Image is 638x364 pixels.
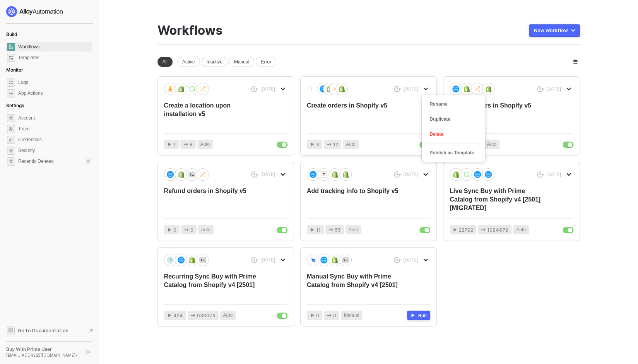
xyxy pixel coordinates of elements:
img: icon [452,171,459,178]
img: icon [199,85,206,92]
img: icon [320,171,327,178]
span: 12 [333,141,338,148]
img: icon [474,171,481,178]
img: icon [463,85,470,92]
span: icon-arrow-down [566,172,571,177]
img: icon [326,85,333,92]
div: [DATE] [546,171,561,178]
div: All [157,57,173,67]
div: [DATE] [260,171,275,178]
div: Workflows [157,23,222,38]
div: New Workflow [534,27,568,34]
div: Add tracking info to Shopify v5 [307,187,405,212]
span: Logs [18,78,91,87]
span: Auto [201,226,211,234]
div: [DATE] [403,86,418,92]
span: icon-arrow-down [566,87,571,91]
div: Publish as Template [429,149,477,156]
span: 630075 [197,312,216,319]
span: security [7,147,15,155]
span: 55 [335,226,341,234]
img: icon [188,171,195,178]
span: icon-arrow-down [423,87,428,91]
img: icon [452,85,459,92]
img: icon [474,85,481,92]
span: icon-success-page [251,257,258,263]
div: Refund orders in Shopify v5 [164,187,263,212]
span: 11 [316,226,321,234]
span: 0 [173,226,176,234]
a: Knowledge Base [6,326,93,335]
span: credentials [7,136,15,144]
span: marketplace [7,54,15,62]
img: icon [310,171,316,178]
span: 3 [316,141,319,148]
img: icon [167,85,174,92]
span: icon-app-actions [7,89,15,97]
span: icon-arrow-down [281,87,285,91]
img: icon [320,85,327,92]
span: icon-arrow-down [281,172,285,177]
span: 22792 [459,226,473,234]
span: icon-app-actions [184,227,189,232]
span: icon-app-actions [183,142,188,147]
img: icon [331,256,338,263]
span: icon-success-page [394,86,401,92]
img: icon [342,256,349,263]
img: icon [342,171,349,178]
span: icon-success-page [537,171,544,178]
img: icon [178,256,185,263]
img: icon [199,256,206,263]
div: [DATE] [403,257,418,263]
span: icon-app-actions [327,142,332,147]
button: Run [407,311,430,320]
span: 1084679 [487,226,508,234]
img: icon [310,256,316,263]
div: Create a location upon installation v5 [164,101,263,127]
span: dashboard [7,43,15,51]
span: icon-app-actions [327,313,332,318]
span: icon-app-actions [328,227,333,232]
span: 0 [190,226,193,234]
div: Run [418,312,427,319]
span: 8 [190,141,193,148]
div: Delete [429,130,477,138]
div: Manual [229,57,254,67]
span: Auto [200,141,210,148]
span: Manual [344,312,359,319]
img: icon [485,171,492,178]
div: Duplicate [429,116,477,123]
div: Create orders in Shopify v5 [307,101,405,127]
img: icon [331,171,338,178]
div: [DATE] [260,86,275,92]
div: [EMAIL_ADDRESS][DOMAIN_NAME] • [6,352,79,358]
div: Error [256,57,276,67]
span: Auto [487,141,496,148]
span: icon-logs [7,79,15,87]
span: icon-app-actions [191,313,195,318]
span: document-arrow [87,327,95,335]
div: Live Sync Buy with Prime Catalog from Shopify v4 [2501] [MIGRATED] [450,187,548,212]
div: App Actions [18,90,43,97]
span: icon-success-page [394,257,401,263]
span: icon-arrow-down [423,172,428,177]
span: icon-arrow-down [423,258,428,262]
span: icon-success-page [537,86,544,92]
span: Auto [346,141,356,148]
button: New Workflow [529,24,580,37]
span: Monitor [6,67,23,73]
span: Go to Documentation [18,327,68,334]
div: Cancel orders in Shopify v5 [450,101,548,127]
img: icon [485,85,492,92]
span: Build [6,31,17,37]
span: team [7,125,15,133]
span: icon-success-page [251,86,258,92]
span: 0 [333,312,336,319]
span: Settings [6,103,24,108]
div: [DATE] [260,257,275,263]
div: Active [177,57,200,67]
img: icon [188,85,195,92]
span: logout [86,350,91,354]
span: icon-success-page [251,171,258,178]
span: icon-arrow-down [281,258,285,262]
